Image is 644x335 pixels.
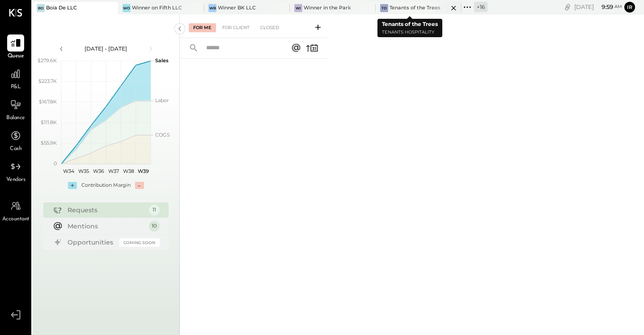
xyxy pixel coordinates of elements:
[137,168,148,174] text: W39
[189,23,216,32] div: For Me
[0,127,31,153] a: Cash
[0,65,31,91] a: P&L
[155,97,169,103] text: Labor
[0,96,31,122] a: Balance
[574,3,622,11] div: [DATE]
[123,4,131,12] div: Wo
[149,205,160,215] div: 11
[38,78,57,84] text: $223.7K
[149,221,160,232] div: 10
[155,57,169,64] text: Sales
[474,2,487,12] div: + 16
[41,119,57,125] text: $111.8K
[108,168,119,174] text: W37
[218,23,254,32] div: For Client
[380,4,388,12] div: To
[304,4,351,12] div: Winner in the Park
[46,4,77,12] div: Boia De LLC
[11,83,21,91] span: P&L
[68,206,144,215] div: Requests
[63,168,75,174] text: W34
[382,21,438,27] b: Tenants of the Trees
[68,238,115,247] div: Opportunities
[294,4,302,12] div: Wi
[208,4,216,12] div: WB
[0,34,31,60] a: Queue
[0,158,31,184] a: Vendors
[10,145,21,153] span: Cash
[132,4,182,12] div: Winner on Fifth LLC
[8,52,24,60] span: Queue
[38,57,57,64] text: $279.6K
[68,45,144,52] div: [DATE] - [DATE]
[256,23,284,32] div: Closed
[390,4,441,12] div: Tenants of the Trees
[78,168,89,174] text: W35
[119,238,160,247] div: Coming Soon
[41,140,57,146] text: $55.9K
[54,160,57,167] text: 0
[0,198,31,223] a: Accountant
[563,2,572,12] div: copy link
[39,99,57,105] text: $167.8K
[382,29,438,36] p: Tenants Hospitality
[2,215,30,223] span: Accountant
[93,168,104,174] text: W36
[68,222,144,231] div: Mentions
[155,132,170,138] text: COGS
[135,182,144,189] div: -
[218,4,256,12] div: Winner BK LLC
[37,4,45,12] div: BD
[6,176,25,184] span: Vendors
[6,114,25,122] span: Balance
[68,182,77,189] div: +
[624,2,635,13] button: Ir
[81,182,131,189] div: Contribution Margin
[123,168,134,174] text: W38
[614,4,622,10] span: am
[595,3,613,11] span: 9 : 59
